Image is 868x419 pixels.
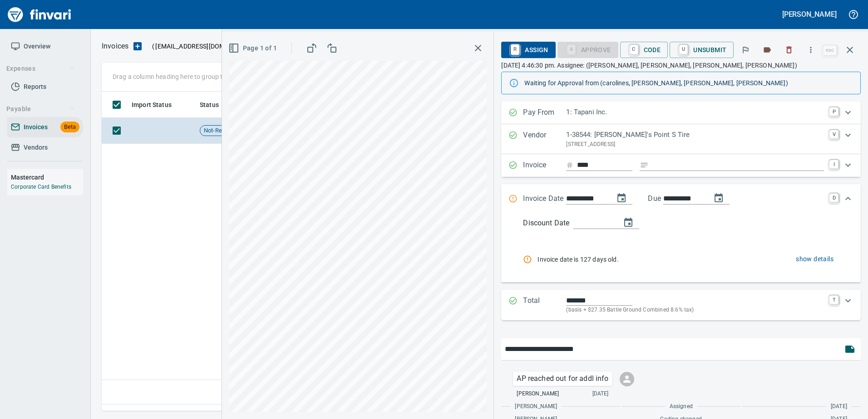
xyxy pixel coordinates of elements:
[831,402,847,411] span: [DATE]
[757,40,777,60] button: Labels
[829,295,838,304] a: T
[501,154,861,177] div: Expand
[7,36,83,57] a: Overview
[617,212,639,234] button: change discount date
[782,10,837,19] h5: [PERSON_NAME]
[501,290,861,320] div: Expand
[523,218,569,229] p: Discount Date
[566,306,824,315] p: (basis + $27.35 Battle Ground Combined 8.6% tax)
[102,41,128,52] p: Invoices
[538,255,705,264] span: Invoice date is 127 days old.
[200,99,231,110] span: Status
[670,402,693,411] span: Assigned
[592,390,609,399] span: [DATE]
[6,103,75,115] span: Payable
[523,130,566,149] p: Vendor
[24,41,50,52] span: Overview
[679,44,688,54] a: U
[566,160,573,171] svg: Invoice number
[132,99,172,110] span: Import Status
[566,130,824,140] p: 1-38544: [PERSON_NAME]'s Point S Tire
[796,253,833,265] span: show details
[524,75,853,91] div: Waiting for Approval from (carolines, [PERSON_NAME], [PERSON_NAME], [PERSON_NAME])
[523,255,538,264] div: Rule failed
[829,107,838,116] a: P
[557,45,618,53] div: Coding Required
[839,338,861,360] span: This records your message into the invoice and notifies anyone mentioned
[102,41,128,52] nav: breadcrumb
[60,122,79,132] span: Beta
[670,42,734,58] button: UUnsubmit
[611,187,632,209] button: change date
[523,193,566,205] p: Invoice Date
[132,99,183,110] span: Import Status
[517,390,559,399] span: [PERSON_NAME]
[566,140,824,149] p: [STREET_ADDRESS]
[735,40,755,60] button: Flag
[508,42,548,58] span: Assign
[511,44,519,54] a: R
[200,127,244,135] span: Not-Reviewed
[779,40,799,60] button: Discard
[515,402,557,411] span: [PERSON_NAME]
[501,184,861,214] div: Expand
[708,187,730,209] button: change due date
[620,42,668,58] button: CCode
[128,41,147,52] button: Upload an Invoice
[523,107,566,119] p: Pay From
[523,244,837,275] nav: rules from agents
[200,99,219,110] span: Status
[823,45,837,55] a: esc
[648,193,691,204] p: Due
[821,39,861,61] span: Close invoice
[24,122,48,133] span: Invoices
[154,42,259,51] span: [EMAIL_ADDRESS][DOMAIN_NAME]
[24,142,48,153] span: Vendors
[7,137,83,158] a: Vendors
[801,40,821,60] button: More
[501,102,861,124] div: Expand
[7,77,83,97] a: Reports
[829,193,838,202] a: D
[147,42,261,51] p: ( )
[630,44,638,54] a: C
[677,42,726,58] span: Unsubmit
[7,117,83,137] a: InvoicesBeta
[627,42,661,58] span: Code
[523,295,566,315] p: Total
[501,61,861,70] p: [DATE] 4:46:30 pm. Assignee: ([PERSON_NAME], [PERSON_NAME], [PERSON_NAME], [PERSON_NAME])
[6,63,75,74] span: Expenses
[24,81,46,93] span: Reports
[829,130,838,139] a: V
[566,107,824,117] p: 1: Tapani Inc.
[517,373,608,384] p: AP reached out for addl info
[501,42,555,58] button: RAssign
[640,161,649,170] svg: Invoice description
[230,43,277,54] span: Page 1 of 1
[792,251,837,268] button: show details
[113,72,246,81] p: Drag a column heading here to group the table
[523,160,566,171] p: Invoice
[829,160,838,169] a: I
[5,4,74,25] img: Finvari
[501,124,861,154] div: Expand
[11,184,71,190] a: Corporate Card Benefits
[227,40,281,57] button: Page 1 of 1
[11,172,83,182] h6: Mastercard
[501,214,861,283] div: Expand
[3,101,79,117] button: Payable
[3,60,79,77] button: Expenses
[780,7,839,21] button: [PERSON_NAME]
